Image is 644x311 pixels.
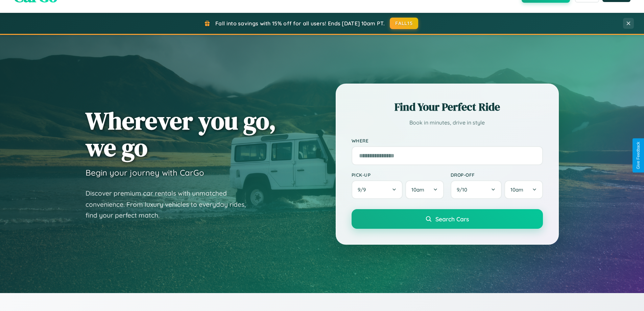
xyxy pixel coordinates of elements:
p: Book in minutes, drive in style [352,118,543,128]
h1: Wherever you go, we go [86,107,276,161]
button: FALL15 [390,18,418,29]
p: Discover premium car rentals with unmatched convenience. From luxury vehicles to everyday rides, ... [86,188,255,221]
button: 9/9 [352,180,403,199]
span: 9 / 9 [358,186,369,193]
span: Fall into savings with 15% off for all users! Ends [DATE] 10am PT. [215,20,385,27]
div: Give Feedback [636,142,641,169]
button: 10am [405,180,444,199]
button: 10am [504,180,543,199]
span: 10am [510,186,523,193]
label: Where [352,138,543,143]
span: Search Cars [435,215,469,223]
label: Pick-up [352,172,444,178]
button: 9/10 [451,180,502,199]
button: Search Cars [352,209,543,229]
label: Drop-off [451,172,543,178]
span: 9 / 10 [457,186,471,193]
h3: Begin your journey with CarGo [86,168,204,178]
h2: Find Your Perfect Ride [352,99,543,114]
span: 10am [411,186,424,193]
